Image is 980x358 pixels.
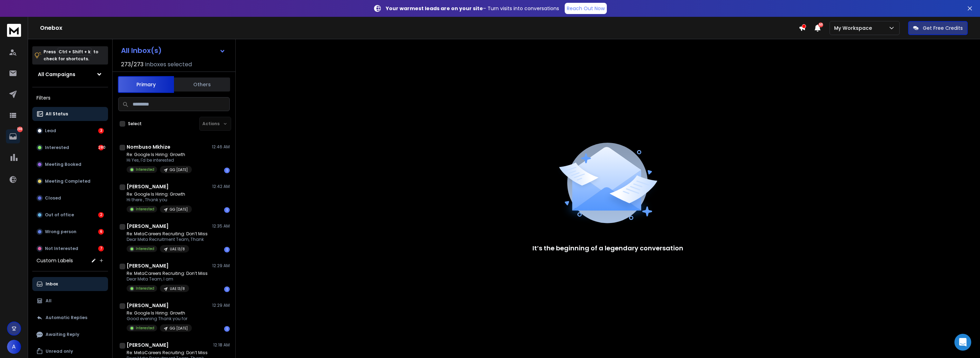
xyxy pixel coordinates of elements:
[908,21,968,35] button: Get Free Credits
[115,43,231,58] button: All Inbox(s)
[7,340,21,354] button: A
[954,334,971,351] div: Open Intercom Messenger
[6,129,20,143] a: 298
[45,246,78,251] p: Not Interested
[32,157,108,171] button: Meeting Booked
[224,168,230,173] div: 1
[32,107,108,121] button: All Status
[121,47,162,54] h1: All Inbox(s)
[127,302,169,309] h1: [PERSON_NAME]
[212,184,230,189] p: 12:42 AM
[127,191,192,197] p: Re: Google Is Hiring: Growth
[98,145,104,150] div: 280
[834,25,875,32] p: My Workspace
[32,311,108,325] button: Automatic Replies
[136,207,154,212] p: Interested
[136,167,154,172] p: Interested
[127,143,170,150] h1: Nombuso Mkhize
[46,298,52,304] p: All
[386,5,483,12] strong: Your warmest leads are on your site
[127,223,169,230] h1: [PERSON_NAME]
[212,263,230,269] p: 12:29 AM
[174,77,230,92] button: Others
[32,141,108,155] button: Interested280
[32,327,108,342] button: Awaiting Reply
[127,342,169,349] h1: [PERSON_NAME]
[127,350,208,356] p: Re: MetaCareers Recruiting: Don’t Miss
[7,24,21,37] img: logo
[46,281,58,287] p: Inbox
[213,342,230,348] p: 12:18 AM
[565,3,607,14] a: Reach Out Now
[32,242,108,256] button: Not Interested7
[127,271,208,276] p: Re: MetaCareers Recruiting: Don’t Miss
[923,25,963,32] p: Get Free Credits
[98,246,104,251] div: 7
[170,167,188,173] p: GG [DATE]
[98,128,104,134] div: 3
[170,286,185,291] p: UAE 13/8
[32,93,108,103] h3: Filters
[224,207,230,213] div: 1
[170,246,185,252] p: UAE 13/8
[32,67,108,81] button: All Campaigns
[32,294,108,308] button: All
[127,157,192,163] p: Hi Yes, I'd be interested
[58,48,92,56] span: Ctrl + Shift + k
[224,326,230,332] div: 1
[212,223,230,229] p: 12:35 AM
[40,24,799,32] h1: Onebox
[45,128,56,134] p: Lead
[145,60,192,69] h3: Inboxes selected
[127,152,192,157] p: Re: Google Is Hiring: Growth
[127,262,169,269] h1: [PERSON_NAME]
[386,5,559,12] p: – Turn visits into conversations
[118,76,174,93] button: Primary
[98,229,104,235] div: 6
[818,22,823,27] span: 50
[45,195,61,201] p: Closed
[127,231,208,237] p: Re: MetaCareers Recruiting: Don’t Miss
[136,246,154,251] p: Interested
[567,5,605,12] p: Reach Out Now
[128,121,142,127] label: Select
[224,286,230,292] div: 1
[45,145,69,150] p: Interested
[98,212,104,218] div: 2
[224,247,230,252] div: 1
[46,332,79,337] p: Awaiting Reply
[32,225,108,239] button: Wrong person6
[38,71,75,78] h1: All Campaigns
[127,237,208,242] p: Dear Meta Recruitment Team, Thank
[170,326,188,331] p: GG [DATE]
[127,197,192,203] p: Hi there , Thank you
[45,178,90,184] p: Meeting Completed
[127,316,192,322] p: Good evening Thank you for
[121,60,143,69] span: 273 / 273
[127,310,192,316] p: Re: Google Is Hiring: Growth
[36,257,73,264] h3: Custom Labels
[46,315,87,320] p: Automatic Replies
[46,349,73,354] p: Unread only
[127,276,208,282] p: Dear Meta Team, I am
[170,207,188,212] p: GG [DATE]
[32,277,108,291] button: Inbox
[136,325,154,331] p: Interested
[32,124,108,138] button: Lead3
[45,212,74,218] p: Out of office
[32,191,108,205] button: Closed
[136,286,154,291] p: Interested
[17,127,23,132] p: 298
[532,243,683,253] p: It’s the beginning of a legendary conversation
[212,144,230,150] p: 12:46 AM
[32,208,108,222] button: Out of office2
[45,229,76,235] p: Wrong person
[127,183,169,190] h1: [PERSON_NAME]
[212,303,230,308] p: 12:29 AM
[43,48,98,62] p: Press to check for shortcuts.
[46,111,68,117] p: All Status
[32,174,108,188] button: Meeting Completed
[45,162,81,167] p: Meeting Booked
